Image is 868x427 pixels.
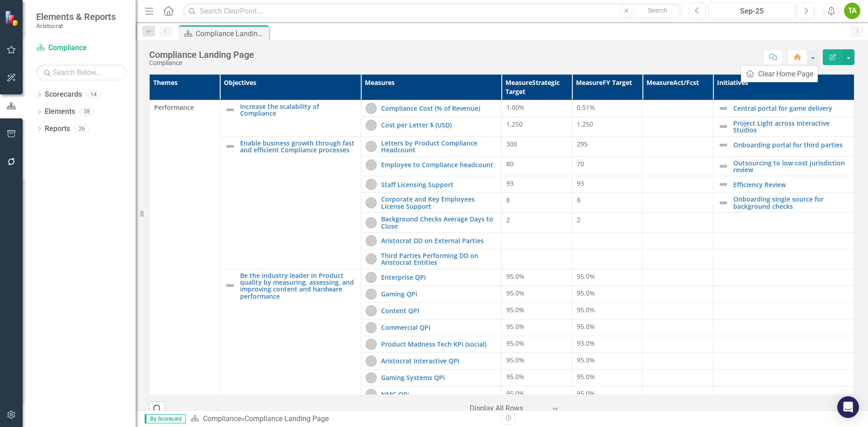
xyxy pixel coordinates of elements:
[366,160,377,170] img: Not Started
[361,156,502,176] td: Double-Click to Edit Right Click for Context Menu
[713,193,854,213] td: Double-Click to Edit Right Click for Context Menu
[361,336,502,352] td: Double-Click to Edit Right Click for Context Menu
[366,103,377,114] img: Not Started
[577,160,584,168] span: 70
[733,141,849,148] a: Onboarding portal for third parties
[220,136,361,269] td: Double-Click to Edit Right Click for Context Menu
[45,124,70,134] a: Reports
[86,91,101,99] div: 14
[381,341,497,347] a: Product Madness Tech KPi (social)
[361,193,502,213] td: Double-Click to Edit Right Click for Context Menu
[577,289,595,297] span: 95.0%
[45,107,75,117] a: Elements
[712,6,792,17] div: Sep-25
[183,3,682,19] input: Search ClearPoint...
[381,291,497,297] a: Gaming QPi
[506,179,514,188] span: 93
[361,213,502,233] td: Double-Click to Edit Right Click for Context Menu
[381,122,497,128] a: Cost per Letter $ (USD)
[220,100,361,137] td: Double-Click to Edit Right Click for Context Menu
[366,305,377,316] img: Not Started
[381,391,497,398] a: NMG QPi
[196,28,267,39] div: Compliance Landing Page
[225,104,236,115] img: Not Defined
[361,249,502,269] td: Double-Click to Edit Right Click for Context Menu
[366,179,377,190] img: Not Started
[713,117,854,137] td: Double-Click to Edit Right Click for Context Menu
[381,196,497,210] a: Corporate and Key Employees License Support
[240,272,356,300] a: Be the industry leader in Product quality by measuring, assessing, and improving content and hard...
[225,280,236,291] img: Not Defined
[36,22,116,29] small: Aristocrat
[577,272,595,281] span: 95.0%
[149,50,254,60] div: Compliance Landing Page
[366,217,377,228] img: Not Started
[361,232,502,249] td: Double-Click to Edit Right Click for Context Menu
[506,305,524,314] span: 95.0%
[577,356,595,364] span: 95.0%
[577,216,580,224] span: 2
[506,322,524,331] span: 95.0%
[75,125,89,132] div: 26
[361,176,502,193] td: Double-Click to Edit Right Click for Context Menu
[36,65,127,80] input: Search Below...
[190,414,495,424] div: »
[361,100,502,117] td: Double-Click to Edit Right Click for Context Menu
[381,161,497,168] a: Employee to Compliance headcount
[506,272,524,281] span: 95.0%
[220,269,361,419] td: Double-Click to Edit Right Click for Context Menu
[361,269,502,286] td: Double-Click to Edit Right Click for Context Menu
[381,307,497,314] a: Content QPI
[718,161,729,172] img: Not Defined
[506,103,524,112] span: 1.00%
[718,179,729,190] img: Not Defined
[635,5,680,17] button: Search
[577,140,588,148] span: 295
[149,60,254,66] div: Compliance
[361,386,502,403] td: Double-Click to Edit Right Click for Context Menu
[713,136,854,156] td: Double-Click to Edit Right Click for Context Menu
[506,196,510,204] span: 8
[154,103,215,112] span: Performance
[366,235,377,246] img: Not Started
[381,105,497,112] a: Compliance Cost (% of Revenue)
[5,10,20,26] img: ClearPoint Strategy
[381,274,497,281] a: Enterprise QPi
[648,7,667,14] span: Search
[577,389,595,398] span: 95.0%
[506,339,524,347] span: 95.0%
[366,356,377,366] img: Not Started
[577,305,595,314] span: 95.0%
[713,156,854,176] td: Double-Click to Edit Right Click for Context Menu
[45,89,82,100] a: Scorecards
[733,120,849,134] a: Project Light across Interactive Studios
[80,108,94,116] div: 38
[577,339,595,347] span: 93.0%
[577,103,595,112] span: 0.51%
[361,286,502,302] td: Double-Click to Edit Right Click for Context Menu
[366,120,377,131] img: Not Started
[718,140,729,150] img: Not Defined
[240,103,356,117] a: Increase the scalability of Compliance
[577,120,593,128] span: 1,250
[366,197,377,208] img: Not Started
[381,357,497,364] a: Aristocrat Interactive QPi
[713,100,854,117] td: Double-Click to Edit Right Click for Context Menu
[366,289,377,300] img: Not Started
[381,216,497,230] a: Background Checks Average Days to Close
[506,160,514,168] span: 80
[713,176,854,193] td: Double-Click to Edit Right Click for Context Menu
[361,136,502,156] td: Double-Click to Edit Right Click for Context Menu
[733,181,849,188] a: Efficiency Review
[150,100,220,420] td: Double-Click to Edit
[225,141,236,152] img: Not Defined
[36,43,127,53] a: Compliance
[366,372,377,383] img: Not Started
[708,3,795,19] button: Sep-25
[718,197,729,208] img: Not Defined
[506,216,510,224] span: 2
[366,389,377,400] img: Not Started
[506,389,524,398] span: 95.0%
[733,160,849,174] a: Outsourcing to low cost jurisdiction review
[381,237,497,244] a: Aristocrat DD on External Parties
